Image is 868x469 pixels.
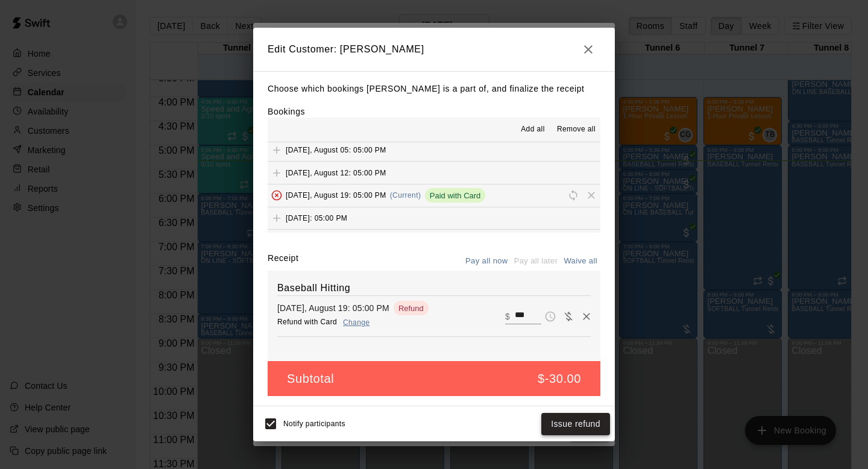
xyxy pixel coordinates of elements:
button: Waive all [561,252,600,271]
h2: Edit Customer: [PERSON_NAME] [253,28,615,71]
h5: Subtotal [287,371,334,387]
span: Add [268,145,286,154]
span: Pay later [541,310,559,321]
span: [DATE]: 05:00 PM [286,213,347,222]
h5: $-30.00 [538,371,581,387]
p: Choose which bookings [PERSON_NAME] is a part of, and finalize the receipt [268,81,600,96]
span: [DATE], August 05: 05:00 PM [286,145,386,154]
button: Change [337,314,376,332]
button: Issue refund [541,413,610,435]
button: Pay all now [462,252,511,271]
span: (Current) [390,191,421,200]
span: To be removed [268,190,286,200]
span: [DATE], August 19: 05:00 PM [286,191,386,200]
button: To be removed[DATE], August 19: 05:00 PM(Current)Paid with CardRescheduleRemove [268,184,600,207]
span: Add [268,213,286,222]
span: Remove [582,190,600,200]
span: Paid with Card [425,191,486,200]
button: Add[DATE], September 02: 05:00 PM [268,230,600,252]
span: Reschedule [564,190,582,200]
p: $ [505,310,510,323]
span: Notify participants [283,420,345,429]
button: Remove [577,307,596,326]
span: [DATE], August 12: 05:00 PM [286,168,386,177]
span: Refund with Card [277,318,337,326]
p: [DATE], August 19: 05:00 PM [277,302,389,314]
button: Add[DATE]: 05:00 PM [268,207,600,230]
label: Receipt [268,252,298,271]
span: Refund [394,304,429,313]
button: Add[DATE], August 12: 05:00 PM [268,162,600,184]
span: Remove all [557,124,596,136]
span: Waive payment [559,310,577,321]
span: Add [268,168,286,177]
button: Add[DATE], August 05: 05:00 PM [268,139,600,162]
button: Add all [514,120,552,139]
label: Bookings [268,107,305,116]
button: Remove all [552,120,600,139]
span: Add all [521,124,545,136]
h6: Baseball Hitting [277,280,591,296]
